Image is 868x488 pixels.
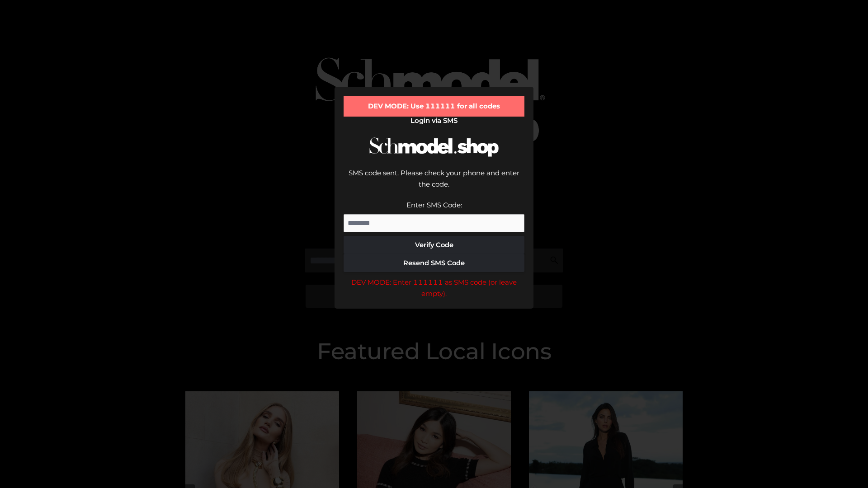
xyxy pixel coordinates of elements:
[406,201,462,209] label: Enter SMS Code:
[344,167,524,199] div: SMS code sent. Please check your phone and enter the code.
[344,277,524,300] div: DEV MODE: Enter 111111 as SMS code (or leave empty).
[344,236,524,254] button: Verify Code
[344,117,524,125] h2: Login via SMS
[344,96,524,117] div: DEV MODE: Use 111111 for all codes
[366,129,502,165] img: Schmodel Logo
[344,254,524,272] button: Resend SMS Code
